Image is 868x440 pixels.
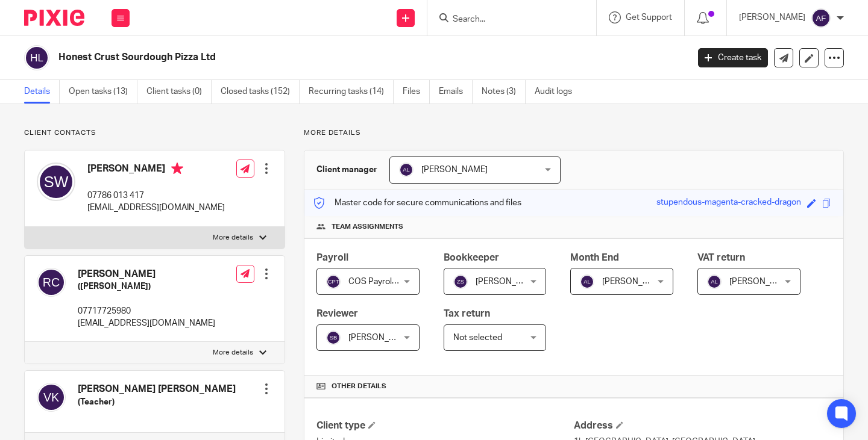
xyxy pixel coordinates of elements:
[316,420,574,432] h4: Client type
[24,45,49,70] img: svg%3E
[476,277,542,286] span: [PERSON_NAME]
[439,80,473,104] a: Emails
[87,163,225,178] h4: [PERSON_NAME]
[574,420,831,432] h4: Address
[326,274,341,289] img: svg%3E
[656,196,801,210] div: stupendous-magenta-cracked-dragon
[24,10,84,26] img: Pixie
[221,80,300,104] a: Closed tasks (152)
[37,268,66,297] img: svg%3E
[697,253,745,262] span: VAT return
[58,51,556,64] h2: Honest Crust Sourdough Pizza Ltd
[37,383,66,412] img: svg%3E
[399,163,414,177] img: svg%3E
[69,80,137,104] a: Open tasks (13)
[37,163,75,201] img: svg%3E
[444,253,499,262] span: Bookkeeper
[626,13,672,22] span: Get Support
[78,305,215,317] p: 07717725980
[78,383,236,395] h4: [PERSON_NAME] [PERSON_NAME]
[78,268,215,280] h4: [PERSON_NAME]
[316,309,358,318] span: Reviewer
[348,333,415,342] span: [PERSON_NAME]
[444,309,490,318] span: Tax return
[707,274,722,289] img: svg%3E
[482,80,526,104] a: Notes (3)
[570,253,619,262] span: Month End
[213,233,253,243] p: More details
[87,202,225,214] p: [EMAIL_ADDRESS][DOMAIN_NAME]
[213,348,253,358] p: More details
[332,222,403,232] span: Team assignments
[403,80,430,104] a: Files
[304,128,844,138] p: More details
[421,166,488,174] span: [PERSON_NAME]
[171,163,183,175] i: Primary
[332,382,386,391] span: Other details
[811,8,831,28] img: svg%3E
[87,190,225,202] p: 07786 013 417
[326,330,341,345] img: svg%3E
[739,11,805,23] p: [PERSON_NAME]
[78,280,215,293] h5: ([PERSON_NAME])
[316,164,377,176] h3: Client manager
[316,253,348,262] span: Payroll
[580,274,594,289] img: svg%3E
[348,277,415,286] span: COS Payroll Team
[698,48,768,67] a: Create task
[24,128,285,138] p: Client contacts
[313,197,521,209] p: Master code for secure communications and files
[602,277,668,286] span: [PERSON_NAME]
[729,277,796,286] span: [PERSON_NAME]
[453,274,468,289] img: svg%3E
[451,14,560,25] input: Search
[24,80,60,104] a: Details
[309,80,394,104] a: Recurring tasks (14)
[535,80,581,104] a: Audit logs
[453,333,502,342] span: Not selected
[78,396,236,408] h5: (Teacher)
[146,80,212,104] a: Client tasks (0)
[78,317,215,329] p: [EMAIL_ADDRESS][DOMAIN_NAME]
